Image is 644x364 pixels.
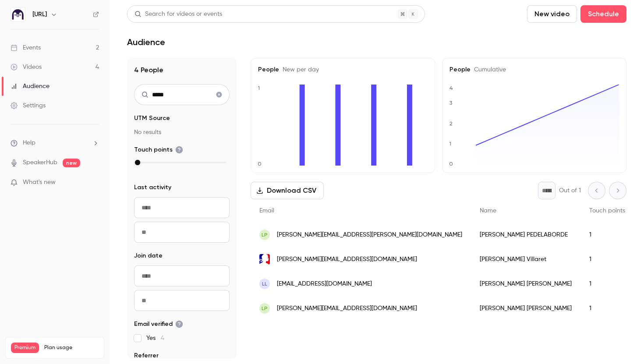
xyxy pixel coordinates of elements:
span: Touch points [134,145,183,154]
div: [PERSON_NAME] PEDELABORDE [471,223,580,247]
text: 3 [449,100,453,106]
input: From [134,265,230,286]
div: Audience [11,82,50,91]
span: Touch points [589,208,625,214]
div: [PERSON_NAME] [PERSON_NAME] [471,272,580,296]
div: 1 [580,296,634,321]
input: From [134,197,230,218]
span: [PERSON_NAME][EMAIL_ADDRESS][DOMAIN_NAME] [277,255,417,264]
span: Referrer [134,351,159,360]
span: 4 [161,335,164,341]
button: Schedule [580,5,626,23]
div: 1 [580,247,634,272]
span: [PERSON_NAME][EMAIL_ADDRESS][DOMAIN_NAME] [277,304,417,313]
text: 2 [449,120,453,127]
p: Out of 1 [559,186,581,195]
span: Premium [11,343,39,353]
span: New per day [279,67,319,73]
li: help-dropdown-opener [11,138,99,148]
div: [PERSON_NAME] [PERSON_NAME] [471,296,580,321]
span: Email [259,208,274,214]
span: [PERSON_NAME][EMAIL_ADDRESS][PERSON_NAME][DOMAIN_NAME] [277,230,462,240]
span: What's new [23,178,56,187]
p: No results [134,128,230,137]
a: SpeakerHub [23,158,57,167]
div: Search for videos or events [134,10,222,19]
div: [PERSON_NAME] Villaret [471,247,580,272]
span: LP [262,304,268,312]
text: 4 [449,85,453,91]
div: Videos [11,63,42,71]
text: 1 [449,141,451,147]
h6: [URL] [32,10,47,19]
div: 1 [580,223,634,247]
span: Cumulative [471,67,506,73]
span: new [63,159,80,167]
text: 0 [258,161,262,167]
span: Join date [134,251,163,260]
h5: People [258,65,428,74]
span: Email verified [134,320,183,329]
h1: 4 People [134,65,230,75]
input: To [134,222,230,243]
span: UTM Source [134,114,170,123]
img: ac-grenoble.fr [259,254,270,265]
span: [EMAIL_ADDRESS][DOMAIN_NAME] [277,279,372,289]
div: 1 [580,272,634,296]
text: 0 [449,161,453,167]
div: Events [11,43,41,52]
span: Help [23,138,35,148]
button: New video [527,5,577,23]
img: Ed.ai [11,7,25,21]
span: ll [262,280,267,288]
span: LP [262,231,268,239]
h1: Audience [127,37,165,47]
text: 1 [258,85,260,91]
div: max [135,160,140,165]
input: To [134,290,230,311]
button: Download CSV [251,182,324,199]
span: Yes [146,334,164,343]
span: Name [480,208,496,214]
iframe: Noticeable Trigger [88,179,99,187]
span: Plan usage [44,344,99,351]
div: Settings [11,101,46,110]
span: Last activity [134,183,171,192]
button: Clear search [212,88,226,102]
h5: People [449,65,619,74]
